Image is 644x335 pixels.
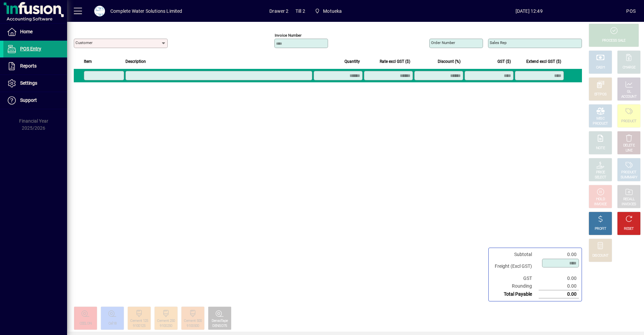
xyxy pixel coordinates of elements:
mat-label: Order number [431,40,455,45]
div: PROCESS SALE [602,38,626,43]
div: RESET [624,226,634,232]
div: ACCOUNT [621,94,637,99]
span: Settings [20,80,37,86]
div: EFTPOS [594,92,607,97]
div: MISC [596,116,604,121]
span: Till 2 [296,6,305,16]
td: 0.00 [539,275,579,282]
span: Home [20,29,33,34]
td: Rounding [491,282,539,290]
div: RECALL [623,197,635,202]
span: [DATE] 12:49 [432,6,626,16]
a: Support [3,92,67,109]
mat-label: Sales rep [490,40,506,45]
div: PRODUCT [621,170,636,175]
a: Home [3,24,67,40]
div: 9100500 [186,324,199,329]
div: CASH [596,65,605,70]
td: GST [491,275,539,282]
div: Cement 125 [130,319,148,324]
a: Settings [3,75,67,92]
div: PRODUCT [621,119,636,124]
div: Complete Water Solutions Limited [110,6,182,16]
span: Item [84,58,92,65]
span: Discount (%) [438,58,461,65]
div: DISCOUNT [592,253,608,258]
div: PRODUCT [593,121,608,126]
span: Drawer 2 [269,6,288,16]
div: CEELON [79,321,92,326]
div: 9100250 [160,324,172,329]
div: SELECT [595,175,606,180]
div: Cement 500 [184,319,202,324]
span: Motueka [312,5,345,17]
div: INVOICES [622,202,636,207]
span: Extend excl GST ($) [526,58,561,65]
td: Freight (Excl GST) [491,258,539,275]
div: DENSO75 [212,324,227,329]
span: Motueka [323,6,342,16]
td: 0.00 [539,282,579,290]
mat-label: Invoice number [275,33,302,38]
div: NOTE [596,146,605,151]
td: Subtotal [491,251,539,258]
div: POS [626,6,636,16]
td: 0.00 [539,290,579,298]
div: LINE [626,148,632,153]
div: INVOICE [594,202,606,207]
div: Cel18 [108,321,117,326]
td: 0.00 [539,251,579,258]
div: HOLD [596,197,605,202]
div: 9100125 [133,324,145,329]
a: Reports [3,58,67,75]
div: PROFIT [595,226,606,232]
div: CHARGE [623,65,636,70]
button: Profile [89,5,110,17]
div: SUMMARY [621,175,637,180]
td: Total Payable [491,290,539,298]
span: GST ($) [497,58,511,65]
span: Quantity [344,58,360,65]
span: Reports [20,63,37,69]
div: GL [627,89,631,94]
span: Description [125,58,146,65]
span: POS Entry [20,46,41,51]
mat-label: Customer [75,40,93,45]
div: Cement 250 [157,319,175,324]
div: DensoTape [212,319,228,324]
span: Rate excl GST ($) [380,58,410,65]
div: PRICE [596,170,605,175]
div: DELETE [623,143,635,148]
span: Support [20,97,37,103]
